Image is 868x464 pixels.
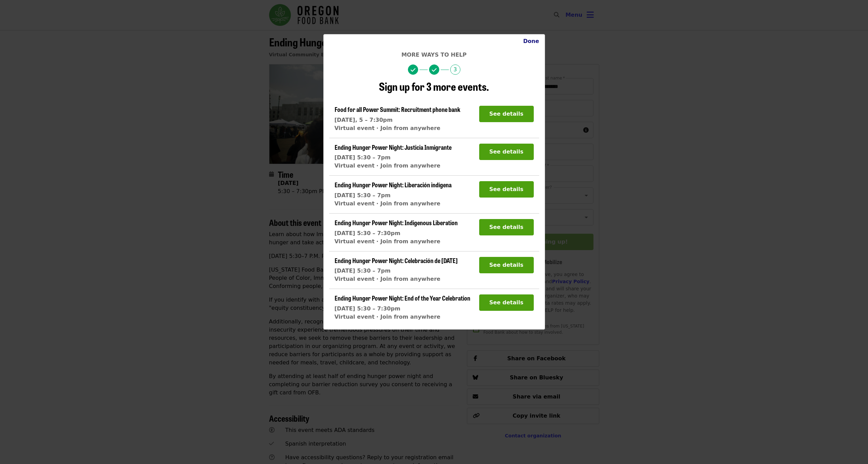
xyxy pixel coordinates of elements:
[479,186,534,192] a: See details
[335,191,452,200] div: [DATE] 5:30 – 7pm
[479,106,534,122] button: See details
[479,148,534,155] a: See details
[335,162,452,170] div: Virtual event · Join from anywhere
[335,237,458,246] div: Virtual event · Join from anywhere
[479,299,534,306] a: See details
[335,124,460,132] div: Virtual event · Join from anywhere
[335,313,470,321] div: Virtual event · Join from anywhere
[479,262,534,268] a: See details
[335,116,460,124] div: [DATE], 5 – 7:30pm
[335,229,458,237] div: [DATE] 5:30 – 7:30pm
[479,257,534,273] button: See details
[335,143,452,151] span: Ending Hunger Power Night: Justicia Inmigrante
[335,267,458,275] div: [DATE] 5:30 – 7pm
[335,257,458,284] a: Ending Hunger Power Night: Celebración de [DATE][DATE] 5:30 – 7pmVirtual event · Join from anywhere
[335,181,452,208] a: Ending Hunger Power Night: Liberación indígena[DATE] 5:30 – 7pmVirtual event · Join from anywhere
[518,34,545,48] button: Close
[335,275,458,283] div: Virtual event · Join from anywhere
[479,111,534,117] a: See details
[379,78,489,94] span: Sign up for 3 more events.
[411,67,415,73] i: check icon
[479,224,534,230] a: See details
[335,293,470,302] span: Ending Hunger Power Night: End of the Year Celebration
[335,256,458,265] span: Ending Hunger Power Night: Celebración de [DATE]
[335,106,460,132] a: Food for all Power Summit: Recruitment phone bank[DATE], 5 – 7:30pmVirtual event · Join from anyw...
[479,294,534,311] button: See details
[335,200,452,208] div: Virtual event · Join from anywhere
[335,144,452,170] a: Ending Hunger Power Night: Justicia Inmigrante[DATE] 5:30 – 7pmVirtual event · Join from anywhere
[479,144,534,160] button: See details
[335,154,452,162] div: [DATE] 5:30 – 7pm
[401,52,467,58] span: More ways to help
[479,181,534,198] button: See details
[335,180,452,189] span: Ending Hunger Power Night: Liberación indígena
[335,219,458,246] a: Ending Hunger Power Night: Indigenous Liberation[DATE] 5:30 – 7:30pmVirtual event · Join from any...
[450,64,460,75] span: 3
[335,105,460,114] span: Food for all Power Summit: Recruitment phone bank
[335,294,470,321] a: Ending Hunger Power Night: End of the Year Celebration[DATE] 5:30 – 7:30pmVirtual event · Join fr...
[479,219,534,235] button: See details
[335,305,470,313] div: [DATE] 5:30 – 7:30pm
[432,67,437,73] i: check icon
[335,218,458,227] span: Ending Hunger Power Night: Indigenous Liberation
